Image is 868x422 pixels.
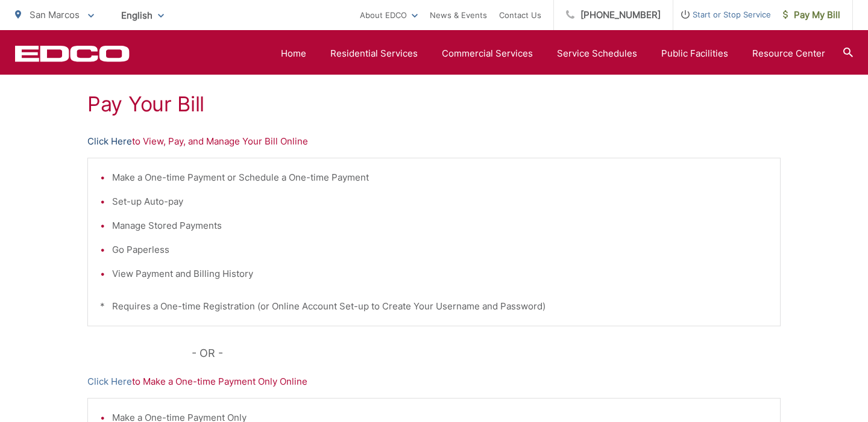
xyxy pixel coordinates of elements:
[87,374,781,389] p: to Make a One-time Payment Only Online
[752,46,825,61] a: Resource Center
[100,299,768,314] p: * Requires a One-time Registration (or Online Account Set-up to Create Your Username and Password)
[87,374,132,389] a: Click Here
[112,267,768,281] li: View Payment and Billing History
[360,8,418,22] a: About EDCO
[192,344,781,362] p: - OR -
[499,8,541,22] a: Contact Us
[30,9,80,20] span: San Marcos
[112,243,768,257] li: Go Paperless
[557,46,637,61] a: Service Schedules
[442,46,533,61] a: Commercial Services
[661,46,728,61] a: Public Facilities
[112,219,768,233] li: Manage Stored Payments
[281,46,306,61] a: Home
[87,92,781,116] h1: Pay Your Bill
[112,5,173,26] span: English
[783,8,840,22] span: Pay My Bill
[15,45,130,62] a: EDCD logo. Return to the homepage.
[430,8,487,22] a: News & Events
[112,194,768,209] li: Set-up Auto-pay
[330,46,418,61] a: Residential Services
[87,134,132,149] a: Click Here
[112,170,768,185] li: Make a One-time Payment or Schedule a One-time Payment
[87,134,781,149] p: to View, Pay, and Manage Your Bill Online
